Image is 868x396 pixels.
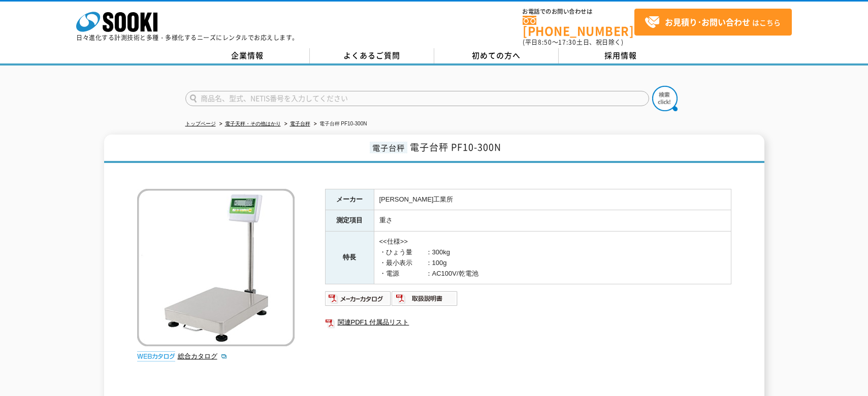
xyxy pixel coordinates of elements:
p: 日々進化する計測技術と多種・多様化するニーズにレンタルでお応えします。 [76,35,299,41]
td: [PERSON_NAME]工業所 [374,189,731,210]
span: お電話でのお問い合わせは [523,9,634,15]
img: 取扱説明書 [392,290,458,307]
span: 電子台秤 PF10-300N [410,140,501,154]
td: 重さ [374,210,731,232]
a: お見積り･お問い合わせはこちら [634,9,792,36]
span: 17:30 [558,38,576,47]
img: webカタログ [137,351,175,361]
a: 関連PDF1 付属品リスト [325,316,731,329]
span: 8:50 [538,38,552,47]
span: はこちら [645,15,781,30]
td: <<仕様>> ・ひょう量 ：300kg ・最小表示 ：100g ・電源 ：AC100V/乾電池 [374,232,731,284]
a: トップページ [185,121,216,126]
a: 採用情報 [559,48,683,63]
a: 電子天秤・その他はかり [225,121,281,126]
a: 電子台秤 [290,121,310,126]
span: 電子台秤 [370,142,407,153]
strong: お見積り･お問い合わせ [665,16,750,28]
span: (平日 ～ 土日、祝日除く) [523,38,623,47]
th: 測定項目 [325,210,374,232]
a: 取扱説明書 [392,298,458,305]
img: メーカーカタログ [325,290,392,307]
span: 初めての方へ [472,50,521,61]
a: メーカーカタログ [325,298,392,305]
a: [PHONE_NUMBER] [523,16,634,37]
a: 企業情報 [185,48,310,63]
li: 電子台秤 PF10-300N [312,119,367,129]
input: 商品名、型式、NETIS番号を入力してください [185,91,649,106]
a: 総合カタログ [178,352,228,360]
img: 電子台秤 PF10-300N [137,189,295,346]
th: メーカー [325,189,374,210]
img: btn_search.png [652,86,678,111]
th: 特長 [325,232,374,284]
a: よくあるご質問 [310,48,434,63]
a: 初めての方へ [434,48,559,63]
